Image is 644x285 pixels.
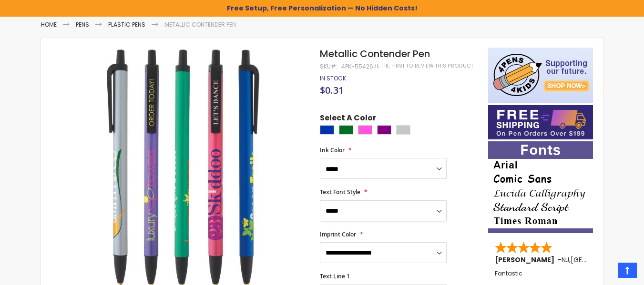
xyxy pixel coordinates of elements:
li: Metallic Contender Pen [164,21,236,29]
span: [PERSON_NAME] [495,255,558,265]
div: Blue [320,125,334,135]
img: 4pens 4 kids [488,48,593,103]
div: Silver [396,125,410,135]
div: 4PK-55426 [341,63,373,70]
span: In stock [320,74,346,82]
a: Pens [76,20,89,29]
div: Purple [377,125,391,135]
span: $0.31 [320,84,344,97]
a: Be the first to review this product [373,62,473,69]
strong: SKU [320,62,337,70]
img: font-personalization-examples [488,141,593,233]
span: Imprint Color [320,230,356,238]
span: Ink Color [320,146,345,154]
a: Plastic Pens [108,20,145,29]
a: Top [618,263,637,278]
img: Free shipping on orders over $199 [488,105,593,139]
span: Metallic Contender Pen [320,47,430,60]
div: Availability [320,75,346,82]
a: Home [41,20,57,29]
div: Green [339,125,353,135]
span: - , [558,255,641,265]
span: [GEOGRAPHIC_DATA] [571,255,641,265]
span: Text Line 1 [320,272,350,280]
span: Select A Color [320,113,376,126]
span: NJ [562,255,569,265]
div: Pink [358,125,372,135]
span: Text Font Style [320,188,360,196]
